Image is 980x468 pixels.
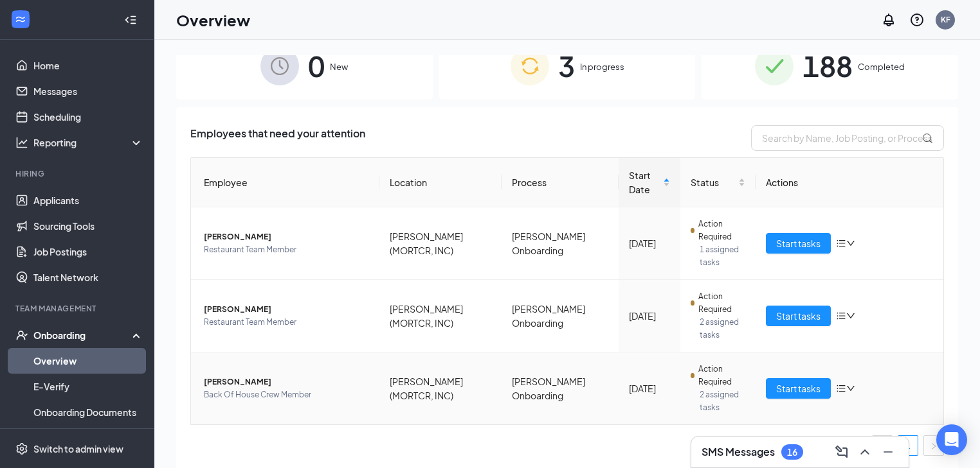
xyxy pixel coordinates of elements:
[776,236,821,250] span: Start tasks
[15,303,141,314] div: Team Management
[691,175,735,189] span: Status
[834,444,849,460] svg: ComposeMessage
[776,309,821,323] span: Start tasks
[204,316,369,329] span: Restaurant Team Member
[787,447,797,458] div: 16
[936,424,967,455] div: Open Intercom Messenger
[379,280,502,352] td: [PERSON_NAME] (MORTCR, INC)
[580,60,624,73] span: In progress
[33,425,143,451] a: Activity log
[190,125,365,151] span: Employees that need your attention
[629,309,670,323] div: [DATE]
[846,384,855,393] span: down
[756,158,944,207] th: Actions
[930,442,938,450] span: right
[698,290,745,316] span: Action Required
[502,207,619,280] td: [PERSON_NAME] Onboarding
[872,435,893,456] li: Previous Page
[629,168,660,196] span: Start Date
[15,136,28,149] svg: Analysis
[33,53,143,78] a: Home
[831,442,852,462] button: ComposeMessage
[33,399,143,425] a: Onboarding Documents
[941,14,950,25] div: KF
[846,239,855,248] span: down
[766,233,831,254] button: Start tasks
[204,303,369,316] span: [PERSON_NAME]
[766,378,831,399] button: Start tasks
[15,168,141,179] div: Hiring
[33,187,143,213] a: Applicants
[702,445,775,459] h3: SMS Messages
[878,442,898,462] button: Minimize
[898,435,918,456] li: 1
[680,158,755,207] th: Status
[751,125,944,151] input: Search by Name, Job Posting, or Process
[836,311,846,321] span: bars
[14,13,27,26] svg: WorkstreamLogo
[330,60,348,73] span: New
[33,374,143,399] a: E-Verify
[33,136,144,149] div: Reporting
[15,442,28,455] svg: Settings
[629,381,670,395] div: [DATE]
[776,381,821,395] span: Start tasks
[204,243,369,256] span: Restaurant Team Member
[124,13,137,26] svg: Collapse
[308,44,325,88] span: 0
[502,280,619,352] td: [PERSON_NAME] Onboarding
[880,444,896,460] svg: Minimize
[204,388,369,401] span: Back Of House Crew Member
[766,306,831,326] button: Start tasks
[33,442,123,455] div: Switch to admin view
[881,12,896,28] svg: Notifications
[923,435,944,456] li: Next Page
[700,243,745,269] span: 1 assigned tasks
[836,238,846,248] span: bars
[858,60,905,73] span: Completed
[855,442,875,462] button: ChevronUp
[502,352,619,424] td: [PERSON_NAME] Onboarding
[191,158,379,207] th: Employee
[502,158,619,207] th: Process
[33,239,143,264] a: Job Postings
[558,44,575,88] span: 3
[204,230,369,243] span: [PERSON_NAME]
[176,9,250,31] h1: Overview
[204,376,369,388] span: [PERSON_NAME]
[33,348,143,374] a: Overview
[33,264,143,290] a: Talent Network
[836,383,846,394] span: bars
[698,363,745,388] span: Action Required
[923,435,944,456] button: right
[857,444,873,460] svg: ChevronUp
[629,236,670,250] div: [DATE]
[33,329,132,342] div: Onboarding
[15,329,28,342] svg: UserCheck
[33,213,143,239] a: Sourcing Tools
[379,207,502,280] td: [PERSON_NAME] (MORTCR, INC)
[872,435,893,456] button: left
[379,158,502,207] th: Location
[803,44,853,88] span: 188
[700,316,745,342] span: 2 assigned tasks
[909,12,925,28] svg: QuestionInfo
[33,78,143,104] a: Messages
[379,352,502,424] td: [PERSON_NAME] (MORTCR, INC)
[33,104,143,130] a: Scheduling
[700,388,745,414] span: 2 assigned tasks
[698,218,745,243] span: Action Required
[846,311,855,320] span: down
